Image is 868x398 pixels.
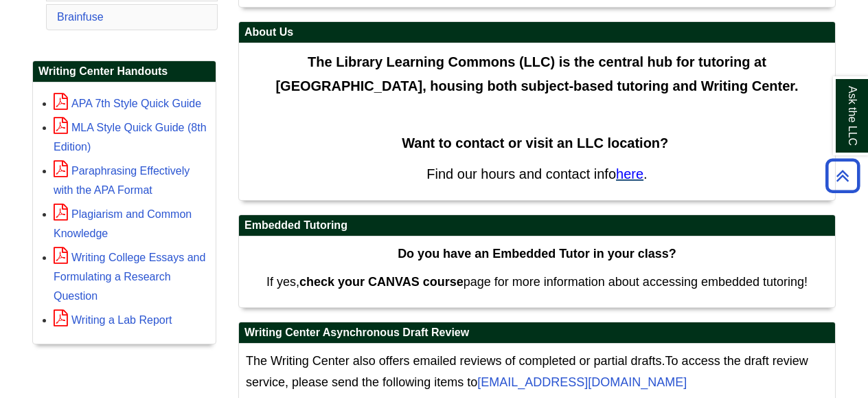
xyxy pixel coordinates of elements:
a: Writing a Lab Report [54,314,172,326]
a: Back to Top [821,166,865,185]
a: MLA Style Quick Guide (8th Edition) [54,122,207,153]
a: Writing College Essays and Formulating a Research Question [54,252,205,302]
strong: Do you have an Embedded Tutor in your class? [398,247,676,261]
span: . [643,166,648,181]
h2: Writing Center Handouts [33,61,216,82]
span: The Writing Center also offers emailed reviews of completed or partial drafts. [246,354,665,368]
span: If yes, page for more information about accessing embedded tutoring! [266,275,808,289]
a: Paraphrasing Effectively with the APA Format [54,165,190,196]
a: here [616,166,643,181]
a: Plagiarism and Common Knowledge [54,208,192,239]
span: The Library Learning Commons (LLC) is the central hub for tutoring at [GEOGRAPHIC_DATA], housing ... [275,54,798,93]
h2: About Us [239,22,835,43]
strong: Want to contact or visit an LLC location? [402,135,668,151]
span: To access the draft review service, please send the following items to [246,354,808,390]
h2: Embedded Tutoring [239,215,835,236]
a: Brainfuse [57,11,104,23]
a: [EMAIL_ADDRESS][DOMAIN_NAME] [477,375,687,389]
strong: check your CANVAS course [299,275,464,289]
h2: Writing Center Asynchronous Draft Review [239,322,835,344]
a: APA 7th Style Quick Guide [54,98,201,109]
span: Find our hours and contact info [426,166,616,181]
